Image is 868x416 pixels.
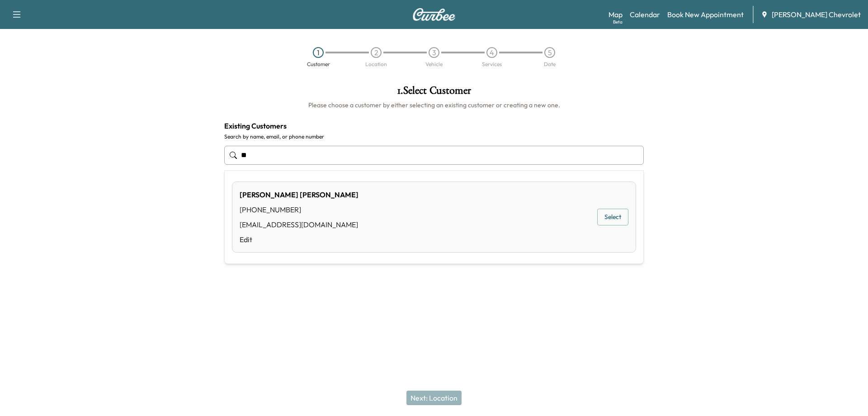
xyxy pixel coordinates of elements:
[667,9,744,20] a: Book New Appointment
[544,47,555,58] div: 5
[544,62,556,67] div: Date
[486,47,497,58] div: 4
[224,133,644,140] label: Search by name, email, or phone number
[240,219,359,230] div: [EMAIL_ADDRESS][DOMAIN_NAME]
[630,9,660,20] a: Calendar
[425,62,443,67] div: Vehicle
[371,47,382,58] div: 2
[772,9,861,20] span: [PERSON_NAME] Chevrolet
[224,100,644,110] h6: Please choose a customer by either selecting an existing customer or creating a new one.
[613,19,623,25] div: Beta
[224,85,644,100] h1: 1 . Select Customer
[609,9,623,20] a: MapBeta
[429,47,439,58] div: 3
[313,47,324,58] div: 1
[240,234,359,245] a: Edit
[224,120,644,131] h4: Existing Customers
[240,189,359,200] div: [PERSON_NAME] [PERSON_NAME]
[240,204,359,215] div: [PHONE_NUMBER]
[307,62,330,67] div: Customer
[597,209,628,225] button: Select
[365,62,387,67] div: Location
[482,62,502,67] div: Services
[412,8,456,21] img: Curbee Logo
